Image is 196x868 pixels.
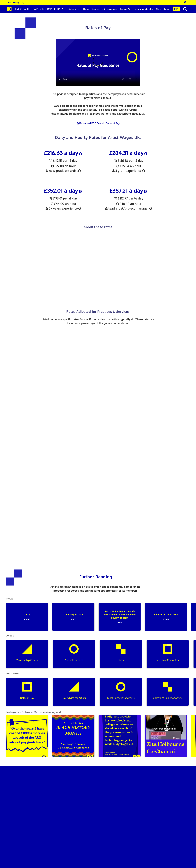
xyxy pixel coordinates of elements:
[57,613,90,621] p: TUC Congress 2025
[7,1,18,4] strong: Latest News:
[67,5,82,13] a: Rates of Pay
[50,158,51,164] span: ½
[149,613,183,621] p: Join AUE at Trans+ Pride
[155,5,163,13] a: News
[51,678,97,706] a: Tax Advice for Artists
[4,603,50,631] a: [DATE][DATE]
[98,187,159,194] h3: £387.21 a day
[76,122,120,125] a: Download PDF Guideto Rates of Pay
[51,640,97,668] a: About Insurance
[79,574,112,579] span: Further Reading
[4,640,50,668] a: Membership Criteria
[115,195,116,202] span: ½
[173,7,180,11] a: Join
[23,225,173,229] h2: About these rates
[13,7,64,10] span: [DEMOGRAPHIC_DATA][GEOGRAPHIC_DATA]
[102,696,140,700] p: Legal Services for Artists
[114,196,143,200] span: £212.97 per ½ day
[98,678,144,706] a: Legal Services for Artists
[57,616,90,621] span: [DATE]
[119,5,133,13] a: Explore AUE
[49,159,77,163] span: £119.15 per ½ day
[181,6,190,12] button: search
[50,603,96,631] a: TUC Congress 2025[DATE]
[4,678,50,706] a: Rates of Pay
[96,603,143,631] a: Artists’ Union England stands with members who uphold the boycott of Israel[DATE]
[90,5,101,13] a: Benefits
[7,1,26,4] a: Latest News:[DATE] →
[48,585,143,593] p: Artists’ Union England is an active union and is constantly campaigning, producing resources and ...
[98,150,159,156] h3: £284.31 a day
[103,620,136,624] span: [DATE]
[144,678,191,706] a: Copyright Guide for Artists
[149,696,187,700] p: Copyright Guide for Artists
[50,195,51,202] span: ½
[98,640,144,668] a: FAQs
[36,318,160,325] p: Listed below are specific rates for specific activities that artists typically do. These rates ar...
[5,310,191,313] h2: Rates Adjusted for Practices & Services
[33,150,94,156] h3: £216.63 a day
[149,658,187,662] p: Executive Committee
[101,5,119,13] a: AUE Represents
[104,196,153,210] span: £48.40 an hour lead artist/project manager
[143,603,189,631] a: Join AUE at Trans+ Pride[DATE]
[10,613,44,621] p: [DATE]
[82,5,90,13] a: Home
[49,196,78,200] span: £193.61 per ½ day
[8,658,46,662] p: Membership Criteria
[55,135,141,140] span: Daily and Hourly Rates for Artist Wages UK:
[114,159,143,163] span: £156.38 per ½ day
[133,5,155,13] a: Renew Membership
[85,25,111,30] span: Rates of Pay
[111,159,146,173] span: £35.54 an hour 3 yrs + experience
[55,658,93,662] p: About Insurance
[55,696,93,700] p: Tax Advice for Artists
[103,122,120,125] span: to Rates of Pay
[45,196,82,210] span: £44.00 an hour 5+ years experience
[144,640,191,668] a: Executive Committee
[103,610,136,624] p: Artists’ Union England stands with members who uphold the boycott of Israel
[33,187,94,194] h3: £352.01 a day
[163,5,171,13] a: Log in
[10,616,44,621] span: [DATE]
[102,658,140,662] p: FAQs
[149,616,183,621] span: [DATE]
[45,159,81,173] span: £27.08 an hour new graduate artist
[8,696,46,700] p: Rates of Pay
[5,5,66,13] a: Brand [DEMOGRAPHIC_DATA][GEOGRAPHIC_DATA]
[50,92,146,116] p: This page is designed to help artists and their employers to determine fair pay for artists’ labo...
[115,158,116,164] span: ½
